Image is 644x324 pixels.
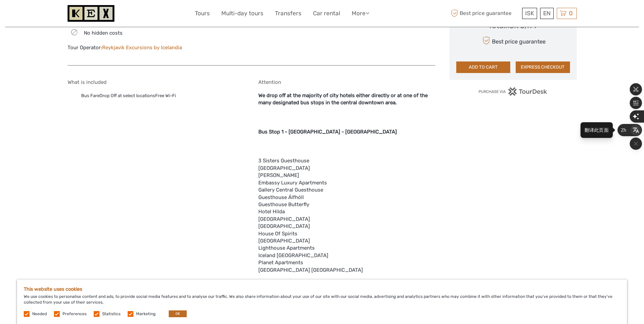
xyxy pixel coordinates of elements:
span: Best price guarantee [449,8,520,19]
span: ISK [525,10,534,17]
span: No hidden costs [84,30,123,36]
a: Car rental [313,8,340,18]
h5: What is included [68,79,244,85]
h5: This website uses cookies [24,286,620,292]
b: Bus Stop 1 - [GEOGRAPHIC_DATA] - [GEOGRAPHIC_DATA] [258,129,397,135]
button: EXPRESS CHECKOUT [516,61,570,73]
button: OK [169,310,187,317]
label: Marketing [136,311,155,317]
b: We drop off at the majority of city hotels either directly or at one of the many designated bus s... [258,92,428,106]
a: More [352,8,369,18]
img: PurchaseViaTourDesk.png [478,87,547,96]
div: We use cookies to personalise content and ads, to provide social media features and to analyse ou... [17,280,627,324]
ul: Bus FareDrop Off at select locationsFree Wi-Fi [68,92,244,100]
div: Best price guarantee [480,35,545,47]
span: 0 [568,10,574,17]
button: ADD TO CART [456,61,511,73]
label: Preferences [62,311,87,317]
a: Multi-day tours [221,8,263,18]
h5: Attention [258,79,435,85]
a: Transfers [275,8,301,18]
a: Reykjavik Excursions by Icelandia [102,44,182,51]
img: 1261-44dab5bb-39f8-40da-b0c2-4d9fce00897c_logo_small.jpg [68,5,114,22]
div: Tour Operator: [68,44,244,51]
button: Open LiveChat chat widget [78,11,86,19]
a: Tours [195,8,210,18]
label: Statistics [102,311,121,317]
p: We're away right now. Please check back later! [10,12,77,17]
label: Needed [32,311,47,317]
div: EN [540,8,554,19]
